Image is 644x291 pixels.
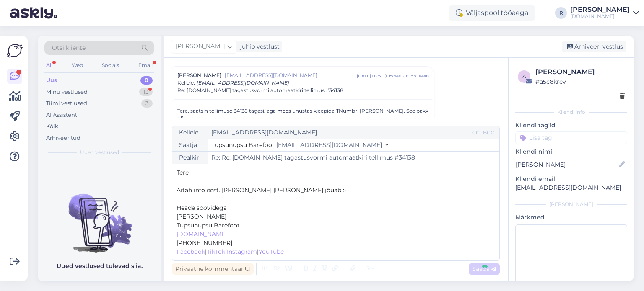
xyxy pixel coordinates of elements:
[52,44,86,52] span: Otsi kliente
[357,73,383,79] div: [DATE] 07:31
[515,213,627,222] p: Märkmed
[515,108,627,116] div: Kliendi info
[44,60,54,71] div: All
[570,6,639,20] a: [PERSON_NAME][DOMAIN_NAME]
[177,107,429,122] p: Tere, saatsin tellimuse 34138 tagasi, aga mees unustas kleepida TNumbri [PERSON_NAME]. See pakk oli
[177,72,221,79] span: [PERSON_NAME]
[177,87,343,94] span: Re: [DOMAIN_NAME] tagastusvormi automaatkiri tellimus #34138
[46,88,88,96] div: Minu vestlused
[46,134,80,142] div: Arhiveeritud
[141,99,153,108] div: 3
[46,76,57,85] div: Uus
[38,179,161,254] img: No chats
[46,99,87,108] div: Tiimi vestlused
[515,183,627,192] p: [EMAIL_ADDRESS][DOMAIN_NAME]
[515,175,627,183] p: Kliendi email
[515,131,627,144] input: Lisa tag
[137,60,154,71] div: Email
[522,73,526,80] span: a
[555,7,567,19] div: R
[384,73,429,79] div: ( umbes 2 tunni eest )
[140,76,153,85] div: 0
[70,60,85,71] div: Web
[516,160,618,169] input: Lisa nimi
[225,72,357,79] span: [EMAIL_ADDRESS][DOMAIN_NAME]
[46,111,77,119] div: AI Assistent
[46,122,58,131] div: Kõik
[535,77,625,86] div: # a5c8krev
[177,80,195,86] span: Kellele :
[570,13,630,20] div: [DOMAIN_NAME]
[570,6,630,13] div: [PERSON_NAME]
[176,42,226,51] span: [PERSON_NAME]
[535,67,625,77] div: [PERSON_NAME]
[449,5,535,21] div: Väljaspool tööaega
[80,149,119,156] span: Uued vestlused
[562,41,626,52] div: Arhiveeri vestlus
[515,201,627,208] div: [PERSON_NAME]
[139,88,153,96] div: 13
[197,80,289,86] span: [EMAIL_ADDRESS][DOMAIN_NAME]
[515,121,627,130] p: Kliendi tag'id
[515,147,627,156] p: Kliendi nimi
[237,42,280,51] div: juhib vestlust
[100,60,121,71] div: Socials
[7,43,23,59] img: Askly Logo
[57,262,143,270] p: Uued vestlused tulevad siia.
